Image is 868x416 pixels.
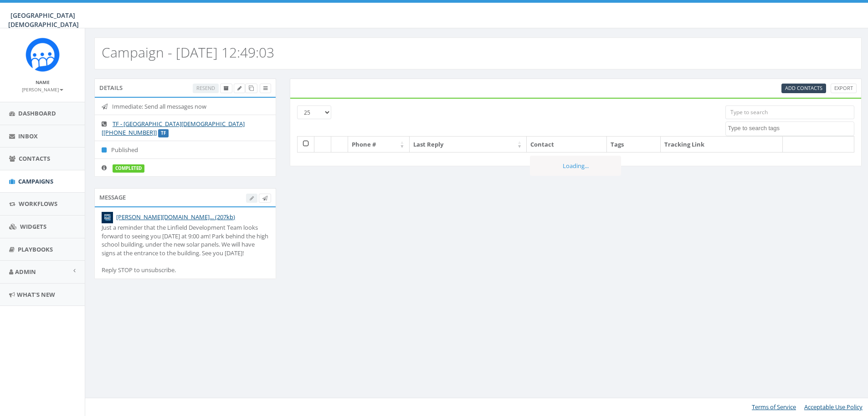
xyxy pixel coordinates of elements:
[262,195,267,201] span: Send Test Message
[410,137,527,153] th: Last Reply
[95,141,276,159] li: Published
[102,104,112,110] i: Immediate: Send all messages now
[20,222,46,231] span: Widgets
[249,84,254,91] span: Clone Campaign
[102,223,269,274] div: Just a reminder that the Linfield Development Team looks forward to seeing you [DATE] at 9:00 am!...
[661,137,783,153] th: Tracking Link
[17,290,55,299] span: What's New
[785,84,822,91] span: CSV files only
[725,105,854,119] input: Type to search
[15,268,36,276] span: Admin
[102,147,111,153] i: Published
[22,86,63,93] small: [PERSON_NAME]
[224,84,229,91] span: Archive Campaign
[8,11,79,29] span: [GEOGRAPHIC_DATA][DEMOGRAPHIC_DATA]
[18,177,53,185] span: Campaigns
[102,120,245,137] a: TF - [GEOGRAPHIC_DATA][DEMOGRAPHIC_DATA] [[PHONE_NUMBER]]
[95,98,276,116] li: Immediate: Send all messages now
[158,129,169,137] label: TF
[18,109,56,117] span: Dashboard
[728,124,854,132] textarea: Search
[831,84,857,93] a: Export
[26,37,60,72] img: Rally_Corp_Icon_1.png
[19,200,57,208] span: Workflows
[102,45,274,60] h2: Campaign - [DATE] 12:49:03
[785,84,822,91] span: Add Contacts
[752,403,796,411] a: Terms of Service
[530,156,621,176] div: Loading...
[781,84,826,93] a: Add Contacts
[527,137,607,153] th: Contact
[18,132,38,140] span: Inbox
[237,84,241,91] span: Edit Campaign Title
[804,403,863,411] a: Acceptable Use Policy
[94,188,276,206] div: Message
[113,164,144,173] label: completed
[22,85,63,93] a: [PERSON_NAME]
[36,79,50,85] small: Name
[19,154,50,163] span: Contacts
[116,213,235,221] a: [PERSON_NAME][DOMAIN_NAME]... (207kb)
[607,137,660,153] th: Tags
[348,137,410,153] th: Phone #
[263,84,267,91] span: View Campaign Delivery Statistics
[94,79,276,97] div: Details
[18,245,53,253] span: Playbooks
